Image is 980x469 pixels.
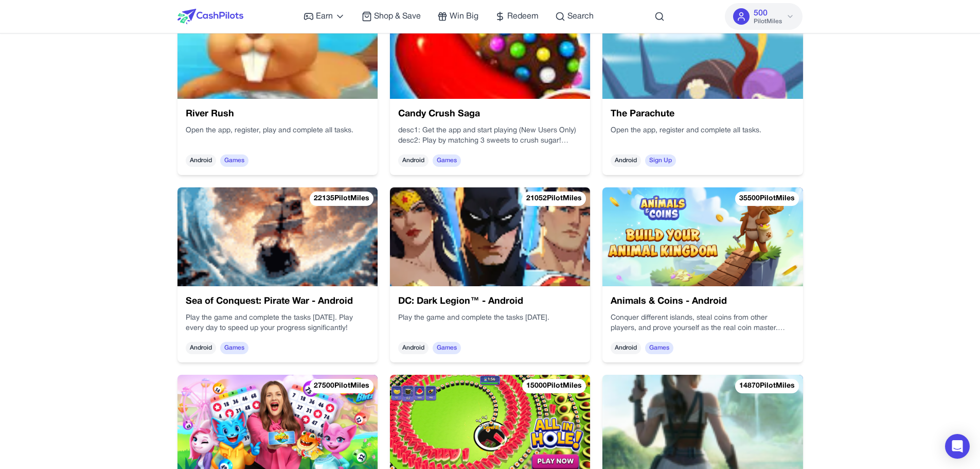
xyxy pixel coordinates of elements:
img: Animals & Coins - Android [602,187,803,286]
a: Earn [304,10,345,23]
span: Games [433,342,461,354]
a: Shop & Save [362,10,421,23]
div: 27500 PilotMiles [310,379,373,393]
h3: River Rush [186,107,369,121]
span: Redeem [507,10,539,23]
div: 15000 PilotMiles [522,379,586,393]
span: Sign Up [645,154,676,167]
span: Android [398,342,429,354]
span: Shop & Save [374,10,421,23]
a: Search [555,10,594,23]
a: Redeem [495,10,539,23]
div: Open Intercom Messenger [945,434,970,459]
div: Open the app, register, play and complete all tasks. [186,126,369,146]
span: 500 [754,7,768,20]
span: Android [611,342,641,354]
h3: Sea of Conquest: Pirate War - Android [186,294,369,309]
h3: DC: Dark Legion™ - Android [398,294,582,309]
div: 14870 PilotMiles [735,379,799,393]
span: Win Big [450,10,478,23]
h3: The Parachute [611,107,794,121]
span: Android [186,154,216,167]
p: Conquer different islands, steal coins from other players, and prove yourself as the real coin ma... [611,313,794,334]
span: Games [433,154,461,167]
span: Games [220,154,248,167]
button: 500PilotMiles [725,3,803,30]
span: Android [186,342,216,354]
a: Win Big [437,10,478,23]
span: Games [220,342,248,354]
div: desc1: Get the app and start playing (New Users Only) desc2: Play by matching 3 sweets to crush s... [398,126,582,146]
div: 21052 PilotMiles [522,192,586,206]
div: Play the game and complete the tasks [DATE]. Play every day to speed up your progress significantly! [186,313,369,334]
span: PilotMiles [754,18,782,26]
div: Open the app, register and complete all tasks. [611,126,794,146]
img: CashPilots Logo [177,9,243,24]
h3: Candy Crush Saga [398,107,582,121]
div: Play the game and complete the tasks [DATE]. [398,313,582,334]
span: Android [398,154,429,167]
div: 22135 PilotMiles [310,192,373,206]
img: DC: Dark Legion™ - Android [390,187,590,286]
h3: Animals & Coins - Android [611,294,794,309]
span: Android [611,154,641,167]
span: Earn [316,10,333,23]
span: Search [567,10,594,23]
span: Games [645,342,673,354]
img: Sea of Conquest: Pirate War - Android [177,187,378,286]
div: 35500 PilotMiles [735,192,799,206]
